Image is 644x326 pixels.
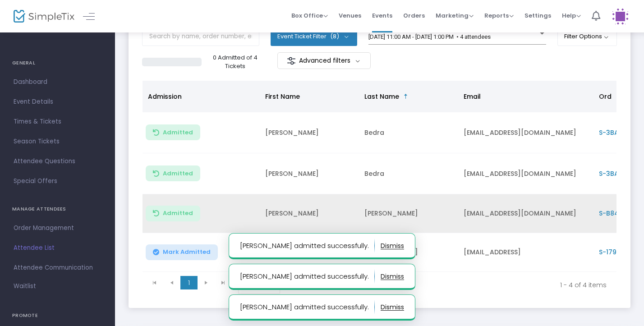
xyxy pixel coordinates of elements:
[240,300,375,314] p: [PERSON_NAME] admitted successfully.
[12,200,103,218] h4: MANAGE ATTENDEES
[14,222,101,234] span: Order Management
[14,76,101,88] span: Dashboard
[364,92,399,101] span: Last Name
[163,248,211,256] span: Mark Admitted
[557,28,617,46] button: Filter Options
[240,269,375,284] p: [PERSON_NAME] admitted successfully.
[458,194,593,233] td: [EMAIL_ADDRESS][DOMAIN_NAME]
[146,165,200,181] button: Admitted
[265,92,300,101] span: First Name
[464,92,481,101] span: Email
[180,276,198,289] span: Page 1
[163,210,193,217] span: Admitted
[402,93,409,100] span: Sortable
[381,269,404,284] button: dismiss
[14,242,101,254] span: Attendee List
[14,156,101,167] span: Attendee Questions
[142,28,259,46] input: Search by name, order number, email, ip address
[148,92,182,101] span: Admission
[403,4,425,27] span: Orders
[599,248,644,257] span: S-179E5686-5
[372,4,392,27] span: Events
[205,53,265,71] p: 0 Admitted of 4 Tickets
[14,96,101,108] span: Event Details
[359,194,458,233] td: [PERSON_NAME]
[368,33,491,40] span: [DATE] 11:00 AM - [DATE] 1:00 PM • 4 attendees
[381,300,404,314] button: dismiss
[146,244,218,260] button: Mark Admitted
[436,11,474,20] span: Marketing
[330,33,339,40] span: (8)
[277,52,371,69] m-button: Advanced filters
[599,92,626,101] span: Order ID
[458,233,593,272] td: [EMAIL_ADDRESS]
[381,239,404,253] button: dismiss
[163,129,193,136] span: Admitted
[146,206,200,221] button: Admitted
[287,56,296,65] img: filter
[12,54,103,72] h4: GENERAL
[271,28,357,46] button: Event Ticket Filter(8)
[14,175,101,187] span: Special Offers
[562,11,581,20] span: Help
[143,81,616,272] div: Data table
[14,136,101,147] span: Season Tickets
[260,194,359,233] td: [PERSON_NAME]
[14,116,101,128] span: Times & Tickets
[163,170,193,177] span: Admitted
[260,112,359,153] td: [PERSON_NAME]
[458,112,593,153] td: [EMAIL_ADDRESS][DOMAIN_NAME]
[359,276,607,294] kendo-pager-info: 1 - 4 of 4 items
[359,153,458,194] td: Bedra
[291,11,328,20] span: Box Office
[484,11,514,20] span: Reports
[339,4,361,27] span: Venues
[240,239,375,253] p: [PERSON_NAME] admitted successfully.
[14,282,36,291] span: Waitlist
[524,4,551,27] span: Settings
[359,112,458,153] td: Bedra
[146,124,200,140] button: Admitted
[12,307,103,325] h4: PROMOTE
[458,153,593,194] td: [EMAIL_ADDRESS][DOMAIN_NAME]
[14,262,101,274] span: Attendee Communication
[260,153,359,194] td: [PERSON_NAME]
